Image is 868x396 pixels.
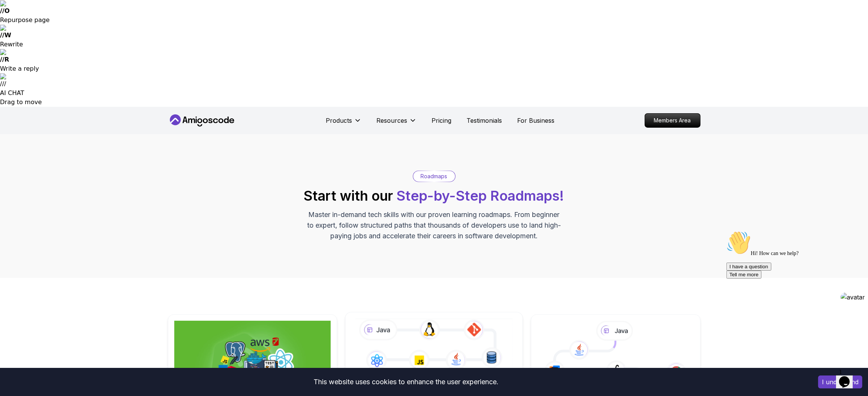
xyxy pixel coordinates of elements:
p: Master in-demand tech skills with our proven learning roadmaps. From beginner to expert, follow s... [306,209,562,241]
a: For Business [518,116,555,125]
a: Members Area [645,113,701,128]
span: Hi! How can we help? [3,23,75,29]
p: Resources [377,116,408,125]
span: Step-by-Step Roadmaps! [397,187,564,204]
div: This website uses cookies to enhance the user experience. [6,374,807,390]
p: Products [326,116,352,125]
a: Testimonials [467,116,502,125]
button: Resources [377,116,417,131]
button: Tell me more [3,43,38,51]
p: Members Area [645,114,700,127]
a: Pricing [432,116,452,125]
p: Roadmaps [421,173,448,180]
iframe: chat widget [836,366,860,388]
iframe: chat widget [723,228,860,362]
button: Products [326,116,362,131]
img: :wave: [3,3,27,27]
h2: Start with our [304,188,564,203]
button: Accept cookies [818,375,862,388]
button: I have a question [3,35,48,43]
div: 👋Hi! How can we help?I have a questionTell me more [3,3,140,51]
